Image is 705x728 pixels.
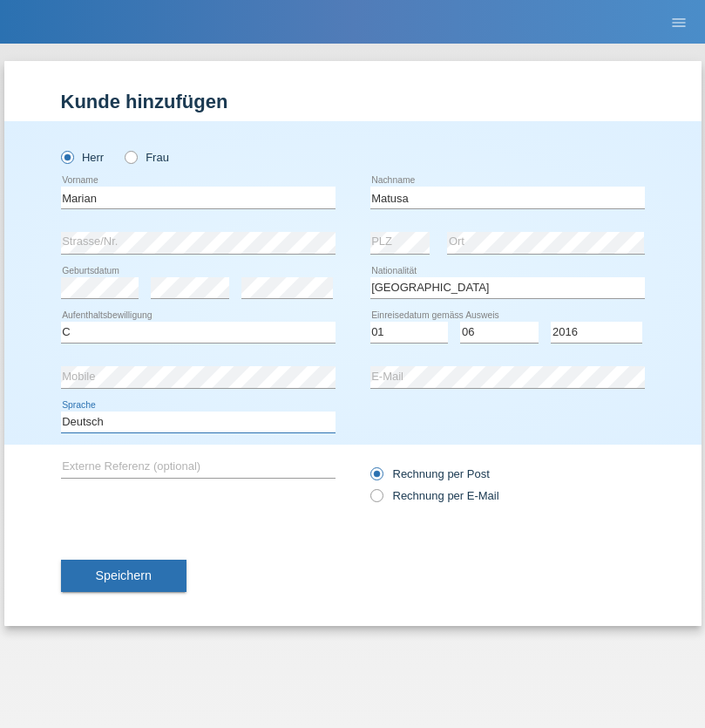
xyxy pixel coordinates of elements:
[670,14,688,31] i: menu
[661,17,696,27] a: menu
[61,91,645,112] h1: Kunde hinzufügen
[96,568,152,582] span: Speichern
[61,560,186,593] button: Speichern
[370,489,499,502] label: Rechnung per E-Mail
[370,467,490,480] label: Rechnung per Post
[125,151,136,162] input: Frau
[370,467,382,489] input: Rechnung per Post
[370,489,382,511] input: Rechnung per E-Mail
[125,151,169,164] label: Frau
[61,151,72,162] input: Herr
[61,151,105,164] label: Herr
